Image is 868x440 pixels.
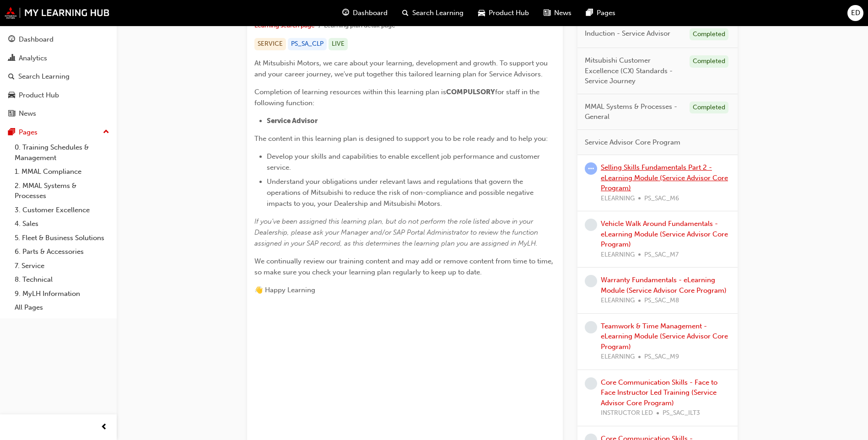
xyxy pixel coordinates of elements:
[267,152,542,172] span: Develop your skills and capabilities to enable excellent job performance and customer service.
[585,28,670,39] span: Induction - Service Advisor
[4,124,113,141] button: Pages
[11,231,113,245] a: 5. Fleet & Business Solutions
[11,300,113,315] a: All Pages
[601,163,728,192] a: Selling Skills Fundamentals Part 2 - eLearning Module (Service Advisor Core Program)
[4,29,113,124] button: DashboardAnalyticsSearch LearningProduct HubNews
[663,408,700,419] span: PS_SAC_ILT3
[585,219,597,231] span: learningRecordVerb_NONE-icon
[267,117,318,125] span: Service Advisor
[254,21,315,29] a: Learning search page
[690,102,728,114] div: Completed
[254,38,286,50] div: SERVICE
[601,352,635,362] span: ELEARNING
[585,321,597,333] span: learningRecordVerb_NONE-icon
[254,257,555,276] span: We continually review our training content and may add or remove content from time to time, so ma...
[8,129,15,137] span: pages-icon
[11,217,113,231] a: 4. Sales
[601,220,728,248] a: Vehicle Walk Around Fundamentals - eLearning Module (Service Advisor Core Program)
[5,7,110,19] img: mmal
[690,55,728,68] div: Completed
[103,126,109,138] span: up-icon
[544,7,550,19] span: news-icon
[644,193,679,204] span: PS_SAC_M6
[4,68,113,85] a: Search Learning
[11,273,113,287] a: 8. Technical
[586,7,593,19] span: pages-icon
[18,71,70,82] div: Search Learning
[601,295,635,306] span: ELEARNING
[254,59,550,78] span: At Mitsubishi Motors, we care about your learning, development and growth. To support you and you...
[601,193,635,204] span: ELEARNING
[585,137,680,148] span: Service Advisor Core Program
[329,38,348,50] div: LIVE
[536,4,579,22] a: news-iconNews
[19,34,54,45] div: Dashboard
[8,91,15,100] span: car-icon
[11,165,113,179] a: 1. MMAL Compliance
[585,102,682,122] span: MMAL Systems & Processes - General
[101,422,108,433] span: prev-icon
[446,88,495,96] span: COMPULSORY
[254,134,548,143] span: The content in this learning plan is designed to support you to be role ready and to help you:
[11,179,113,203] a: 2. MMAL Systems & Processes
[585,275,597,287] span: learningRecordVerb_NONE-icon
[601,322,728,351] a: Teamwork & Time Management - eLearning Module (Service Advisor Core Program)
[402,7,409,19] span: search-icon
[597,8,615,18] span: Pages
[4,50,113,67] a: Analytics
[471,4,536,22] a: car-iconProduct Hub
[288,38,327,50] div: PS_SA_CLP
[254,217,540,247] span: If you've been assigned this learning plan, but do not perform the role listed above in your Deal...
[8,54,15,63] span: chart-icon
[267,177,535,208] span: Understand your obligations under relevant laws and regulations that govern the operations of Mit...
[579,4,623,22] a: pages-iconPages
[478,7,485,19] span: car-icon
[19,90,59,101] div: Product Hub
[847,5,863,21] button: ED
[342,7,349,19] span: guage-icon
[11,259,113,273] a: 7. Service
[335,4,395,22] a: guage-iconDashboard
[644,250,679,260] span: PS_SAC_M7
[601,250,635,260] span: ELEARNING
[11,140,113,165] a: 0. Training Schedules & Management
[585,162,597,175] span: learningRecordVerb_ATTEMPT-icon
[19,127,38,138] div: Pages
[4,105,113,122] a: News
[601,378,717,407] a: Core Communication Skills - Face to Face Instructor Led Training (Service Advisor Core Program)
[254,88,446,96] span: Completion of learning resources within this learning plan is
[554,8,571,18] span: News
[690,28,728,41] div: Completed
[11,203,113,217] a: 3. Customer Excellence
[601,408,653,419] span: INSTRUCTOR LED
[601,276,727,295] a: Warranty Fundamentals - eLearning Module (Service Advisor Core Program)
[11,287,113,301] a: 9. MyLH Information
[644,295,679,306] span: PS_SAC_M8
[851,8,860,18] span: ED
[8,110,15,118] span: news-icon
[8,36,15,44] span: guage-icon
[585,55,682,86] span: Mitsubishi Customer Excellence (CX) Standards - Service Journey
[8,73,15,81] span: search-icon
[11,245,113,259] a: 6. Parts & Accessories
[353,8,388,18] span: Dashboard
[412,8,464,18] span: Search Learning
[395,4,471,22] a: search-iconSearch Learning
[254,88,541,107] span: for staff in the following function:
[19,108,36,119] div: News
[4,87,113,104] a: Product Hub
[644,352,679,362] span: PS_SAC_M9
[489,8,529,18] span: Product Hub
[19,53,47,64] div: Analytics
[4,31,113,48] a: Dashboard
[254,286,315,294] span: 👋 Happy Learning
[585,377,597,390] span: learningRecordVerb_NONE-icon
